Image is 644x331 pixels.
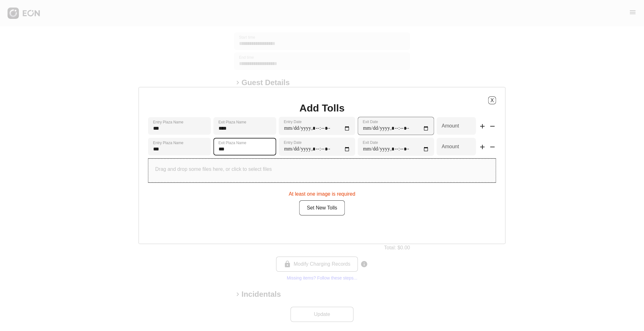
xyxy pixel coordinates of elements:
[299,200,345,215] button: Set New Tolls
[442,143,459,150] label: Amount
[489,122,496,130] span: remove
[479,143,486,151] span: add
[363,119,378,124] label: Exit Date
[479,122,486,130] span: add
[155,165,272,173] p: Drag and drop some files here, or click to select files
[219,120,247,125] label: Exit Plaza Name
[284,119,302,124] label: Entry Date
[363,140,378,145] label: Exit Date
[148,188,496,198] div: At least one image is required
[153,120,184,125] label: Entry Plaza Name
[489,143,496,151] span: remove
[219,140,247,145] label: Exit Plaza Name
[299,104,344,112] h1: Add Tolls
[153,140,184,145] label: Entry Plaza Name
[284,140,302,145] label: Entry Date
[442,122,459,130] label: Amount
[488,96,496,104] button: X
